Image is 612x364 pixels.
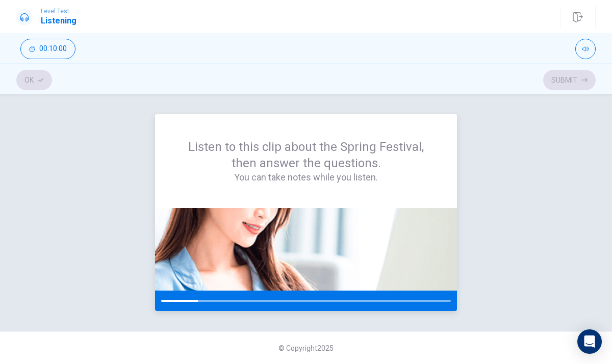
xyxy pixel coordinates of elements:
h1: Listening [41,15,76,27]
button: 00:10:00 [20,39,75,59]
span: 00:10:00 [39,45,67,53]
span: Level Test [41,8,76,15]
div: Listen to this clip about the Spring Festival, then answer the questions. [180,139,432,184]
img: passage image [155,208,457,291]
span: © Copyright 2025 [278,344,334,352]
div: Open Intercom Messenger [577,329,602,354]
h4: You can take notes while you listen. [180,171,432,184]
